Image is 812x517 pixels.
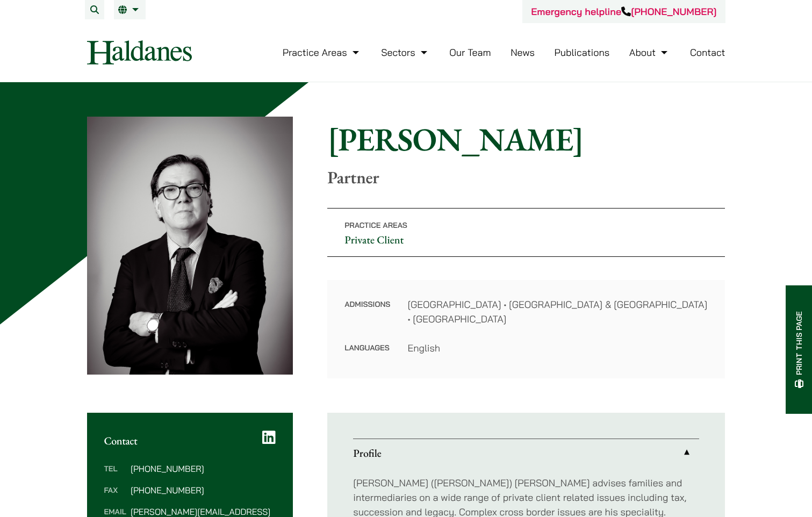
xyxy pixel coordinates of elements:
[87,40,192,64] img: Logo of Haldanes
[262,430,276,445] a: LinkedIn
[131,486,276,494] dd: [PHONE_NUMBER]
[344,233,404,247] a: Private Client
[327,167,725,188] p: Partner
[629,46,670,59] a: About
[104,464,126,486] dt: Tel
[407,341,708,355] dd: English
[353,439,699,467] a: Profile
[344,341,390,355] dt: Languages
[407,297,708,326] dd: [GEOGRAPHIC_DATA] • [GEOGRAPHIC_DATA] & [GEOGRAPHIC_DATA] • [GEOGRAPHIC_DATA]
[283,46,362,59] a: Practice Areas
[344,220,407,230] span: Practice Areas
[381,46,429,59] a: Sectors
[690,46,725,59] a: Contact
[104,486,126,507] dt: Fax
[118,5,141,14] a: EN
[344,297,390,341] dt: Admissions
[449,46,491,59] a: Our Team
[511,46,535,59] a: News
[531,5,716,18] a: Emergency helpline[PHONE_NUMBER]
[327,120,725,159] h1: [PERSON_NAME]
[104,434,276,447] h2: Contact
[555,46,610,59] a: Publications
[131,464,276,473] dd: [PHONE_NUMBER]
